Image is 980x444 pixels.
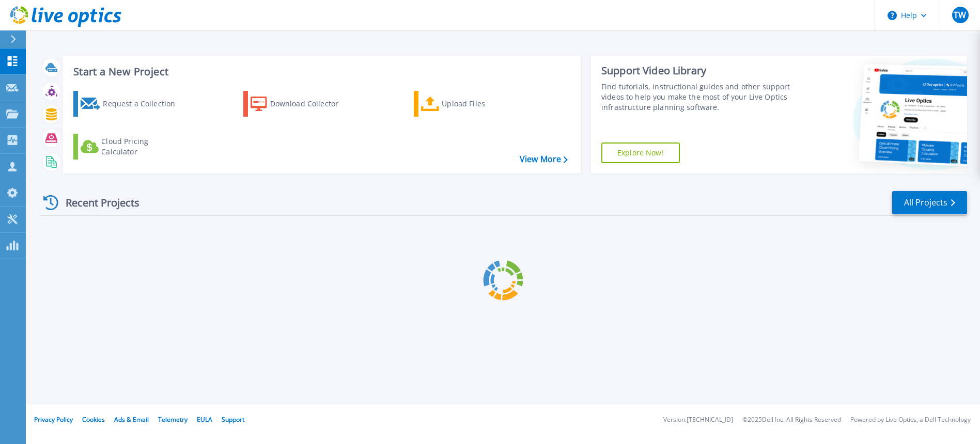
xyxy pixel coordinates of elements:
div: Download Collector [270,93,353,114]
a: Download Collector [243,91,359,117]
a: Request a Collection [73,91,189,117]
a: Explore Now! [601,142,680,163]
div: Recent Projects [40,190,153,215]
a: EULA [197,415,212,424]
a: Telemetry [158,415,188,424]
div: Request a Collection [103,93,185,114]
li: © 2025 Dell Inc. All Rights Reserved [742,417,841,423]
a: Ads & Email [114,415,149,424]
div: Support Video Library [601,64,793,77]
a: Cookies [82,415,105,424]
div: Find tutorials, instructional guides and other support videos to help you make the most of your L... [601,82,793,113]
a: Privacy Policy [34,415,73,424]
li: Powered by Live Optics, a Dell Technology [850,417,971,423]
a: All Projects [892,191,967,214]
a: Support [222,415,244,424]
a: View More [520,154,568,164]
span: TW [954,11,966,19]
li: Version: [TECHNICAL_ID] [663,417,733,423]
a: Upload Files [414,91,529,117]
a: Cloud Pricing Calculator [73,134,189,160]
h3: Start a New Project [73,66,567,77]
div: Cloud Pricing Calculator [101,136,184,157]
div: Upload Files [442,93,524,114]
